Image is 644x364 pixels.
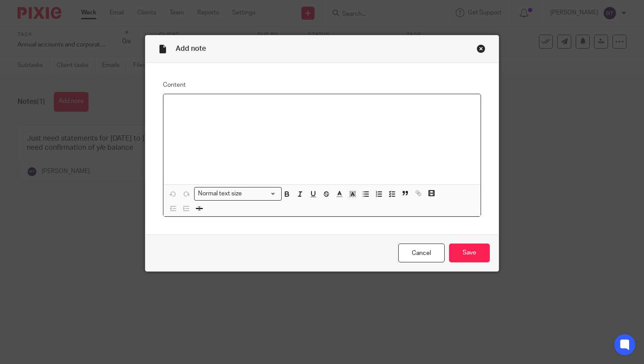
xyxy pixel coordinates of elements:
span: Add note [176,45,206,52]
span: Normal text size [196,189,244,198]
a: Cancel [398,244,445,262]
div: Close this dialog window [477,44,485,53]
div: Search for option [194,187,282,201]
label: Content [163,81,481,89]
input: Save [449,244,490,262]
input: Search for option [245,189,276,198]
